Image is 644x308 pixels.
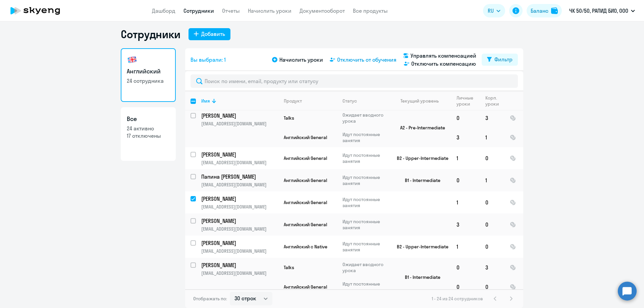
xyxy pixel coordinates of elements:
a: Все24 активно17 отключены [121,107,176,161]
a: Документооборот [300,7,345,14]
p: 24 сотрудника [127,77,170,84]
span: Управлять компенсацией [411,52,476,60]
p: [PERSON_NAME] [201,239,277,247]
p: 17 отключены [127,132,170,139]
td: 0 [451,169,480,191]
a: [PERSON_NAME] [201,195,278,202]
p: [EMAIL_ADDRESS][DOMAIN_NAME] [201,182,278,188]
a: [PERSON_NAME] [201,112,278,119]
p: Ожидает вводного урока [342,112,388,124]
div: Продукт [284,98,302,104]
p: Идут постоянные занятия [342,152,388,164]
a: Английский24 сотрудника [121,48,176,102]
div: Статус [342,98,357,104]
button: Добавить [189,28,230,40]
td: B2 - Upper-Intermediate [389,236,451,258]
img: english [127,54,138,65]
a: [PERSON_NAME] [201,239,278,247]
p: [EMAIL_ADDRESS][DOMAIN_NAME] [201,121,278,127]
div: Корп. уроки [485,95,504,107]
span: Начислить уроки [279,56,323,64]
div: Имя [201,98,210,104]
input: Поиск по имени, email, продукту или статусу [191,74,518,88]
td: 0 [480,191,504,213]
td: 0 [480,236,504,258]
span: Английский General [284,284,327,290]
span: Английский General [284,155,327,161]
a: Отчеты [222,7,240,14]
td: 3 [480,258,504,277]
td: 3 [451,128,480,147]
p: Идут постоянные занятия [342,219,388,231]
td: 1 [480,169,504,191]
a: [PERSON_NAME] [201,151,278,158]
td: 1 [451,147,480,169]
span: Вы выбрали: 1 [191,56,226,64]
div: Баланс [531,7,548,15]
p: Идут постоянные занятия [342,131,388,143]
p: [EMAIL_ADDRESS][DOMAIN_NAME] [201,270,278,276]
td: 3 [480,108,504,128]
p: Ожидает вводного урока [342,261,388,273]
button: ЧК 50/50, РАПИД БИО, ООО [566,3,638,19]
a: Папина [PERSON_NAME] [201,173,278,180]
span: Английский General [284,199,327,205]
a: [PERSON_NAME] [201,261,278,269]
span: Английский General [284,222,327,228]
span: Отображать по: [193,296,227,302]
td: 1 [451,236,480,258]
h3: Все [127,115,170,123]
p: [PERSON_NAME] [201,261,277,269]
div: Добавить [201,30,225,38]
p: [EMAIL_ADDRESS][DOMAIN_NAME] [201,226,278,232]
p: [EMAIL_ADDRESS][DOMAIN_NAME] [201,160,278,166]
div: Текущий уровень [394,98,451,104]
td: 0 [451,108,480,128]
td: 0 [480,213,504,236]
p: [PERSON_NAME] [201,112,277,119]
td: 3 [451,213,480,236]
td: 0 [480,277,504,297]
td: 1 [480,128,504,147]
td: B1 - Intermediate [389,258,451,297]
td: B2 - Upper-Intermediate [389,147,451,169]
div: Имя [201,98,278,104]
a: Все продукты [353,7,388,14]
h1: Сотрудники [121,27,180,41]
td: 0 [451,258,480,277]
h3: Английский [127,67,170,76]
p: [PERSON_NAME] [201,151,277,158]
td: A2 - Pre-Intermediate [389,108,451,147]
div: Личные уроки [457,95,480,107]
span: Английский с Native [284,244,327,250]
td: 0 [451,277,480,297]
img: balance [551,7,558,14]
p: Идут постоянные занятия [342,174,388,186]
span: RU [488,7,494,15]
span: Английский General [284,177,327,183]
p: Идут постоянные занятия [342,241,388,253]
p: [EMAIL_ADDRESS][DOMAIN_NAME] [201,248,278,254]
td: 0 [480,147,504,169]
td: 1 [451,191,480,213]
button: RU [483,4,505,17]
div: Фильтр [494,55,513,63]
p: Идут постоянные занятия [342,281,388,293]
p: [PERSON_NAME] [201,217,277,225]
p: Папина [PERSON_NAME] [201,173,277,180]
button: Балансbalance [527,4,562,17]
button: Фильтр [482,54,518,66]
a: Начислить уроки [248,7,291,14]
a: Сотрудники [183,7,214,14]
p: [PERSON_NAME] [201,195,277,202]
td: B1 - Intermediate [389,169,451,191]
p: [EMAIL_ADDRESS][DOMAIN_NAME] [201,204,278,210]
span: Talks [284,264,294,270]
div: Текущий уровень [400,98,439,104]
span: Английский General [284,134,327,140]
p: 24 активно [127,125,170,132]
span: Отключить компенсацию [411,60,476,68]
a: Дашборд [152,7,175,14]
span: 1 - 24 из 24 сотрудников [432,296,483,302]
